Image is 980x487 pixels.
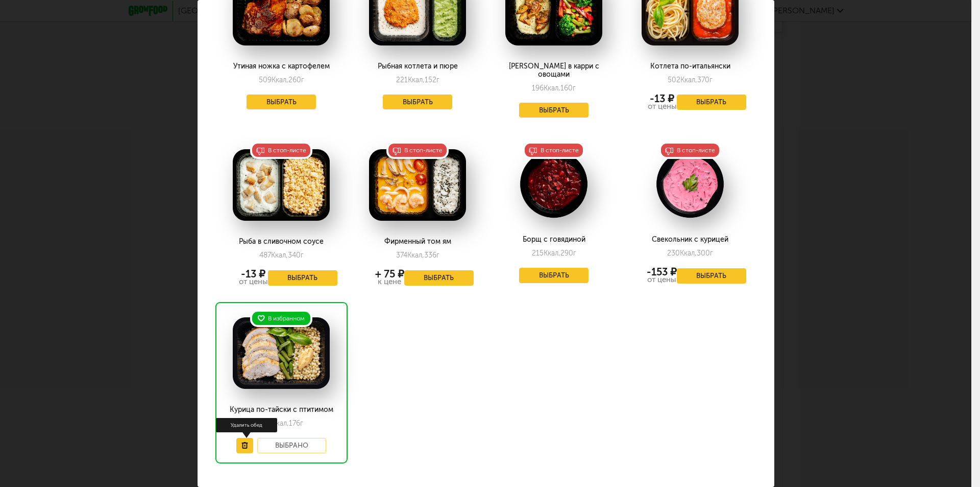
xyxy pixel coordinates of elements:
div: Свекольник с курицей [634,236,746,244]
span: Ккал, [271,251,288,260]
span: г [710,249,713,258]
span: г [573,84,576,92]
div: Рыбная котлета и пюре [361,62,473,71]
div: 230 300 [667,249,713,258]
button: Выбрать [404,270,474,286]
button: Выбрать [519,103,589,118]
div: -13 ₽ [239,270,268,278]
div: 487 340 [259,251,304,260]
div: Курица по-тайски с птитимом [225,406,337,414]
div: 509 260 [259,76,304,84]
span: г [301,76,304,84]
span: Ккал, [272,76,288,84]
img: big_UJ6eXCyCrJ1P9zEK.png [369,149,466,221]
img: big_N6rXserNhu5ccCnH.png [642,149,739,219]
div: 502 370 [668,76,713,84]
div: -13 ₽ [648,95,677,103]
div: [PERSON_NAME] в карри с овощами [498,62,609,79]
div: -153 ₽ [647,268,677,276]
div: от цены [239,278,268,286]
span: Ккал, [407,251,424,260]
div: В стоп-листе [659,142,721,159]
img: big_z4cIIS1CBaw5xjx6.png [233,317,330,389]
div: 215 290 [532,249,576,258]
div: 374 336 [396,251,439,260]
div: + 75 ₽ [375,270,404,278]
button: Выбрать [677,268,746,284]
div: от цены [648,103,677,110]
div: В стоп-листе [386,142,449,159]
div: 330 176 [259,419,303,428]
span: г [300,419,303,428]
div: к цене [375,278,404,286]
div: от цены [647,276,677,284]
button: Выбрать [519,268,589,283]
div: 221 152 [396,76,439,84]
span: Ккал, [272,419,289,428]
div: В стоп-листе [523,142,585,159]
span: г [301,251,304,260]
img: big_0N22yhtAei7Hh1Jh.png [505,149,602,219]
span: Ккал, [680,76,697,84]
div: В стоп-листе [250,142,312,159]
button: Выбрать [247,95,316,110]
button: Выбрать [383,95,452,110]
button: Выбрать [268,270,337,286]
span: г [573,249,576,258]
img: big_ejCNGcBlYKvKiHjS.png [233,149,330,221]
div: Рыба в сливочном соусе [225,238,337,246]
span: г [709,76,713,84]
div: Котлета по-итальянски [634,62,746,71]
span: г [436,76,439,84]
span: Ккал, [680,249,697,258]
button: Выбрать [677,95,746,110]
span: Ккал, [544,84,560,92]
span: г [436,251,439,260]
div: В избранном [250,310,312,327]
span: Ккал, [408,76,425,84]
span: Ккал, [544,249,560,258]
div: 196 160 [532,84,576,92]
div: Борщ с говядиной [498,236,609,244]
div: Утиная ножка с картофелем [225,62,337,71]
div: Фирменный том ям [361,238,473,246]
